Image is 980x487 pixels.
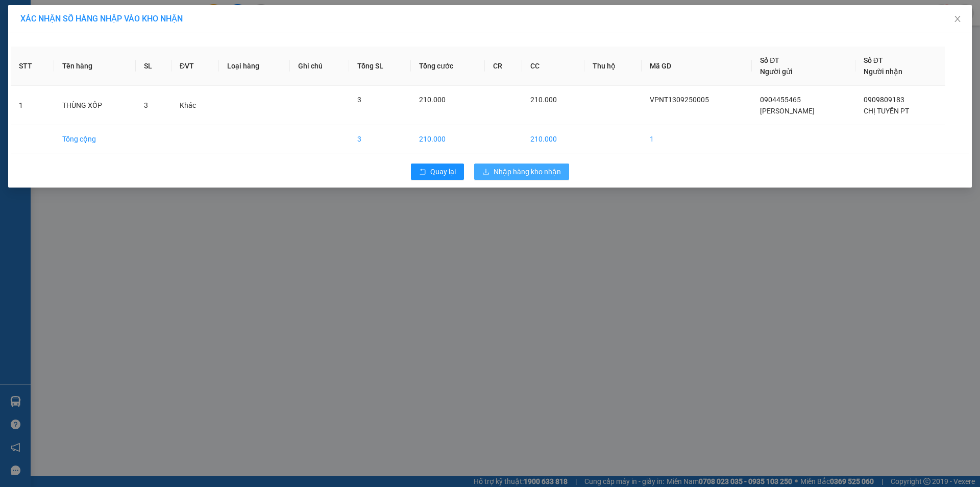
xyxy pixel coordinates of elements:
[864,67,902,76] span: Người nhận
[357,96,361,104] span: 3
[54,125,136,153] td: Tổng cộng
[953,15,962,23] span: close
[642,125,752,153] td: 1
[760,56,779,64] span: Số ĐT
[864,107,909,115] span: CHỊ TUYỀN PT
[760,67,793,76] span: Người gửi
[522,47,584,86] th: CC
[136,47,171,86] th: SL
[171,47,219,86] th: ĐVT
[522,125,584,153] td: 210.000
[144,101,148,109] span: 3
[411,125,484,153] td: 210.000
[650,96,709,104] span: VPNT1309250005
[349,47,411,86] th: Tổng SL
[411,164,464,180] button: rollbackQuay lại
[419,168,426,176] span: rollback
[11,47,54,86] th: STT
[530,96,557,104] span: 210.000
[11,86,54,125] td: 1
[943,5,972,34] button: Close
[485,47,522,86] th: CR
[864,56,883,64] span: Số ĐT
[349,125,411,153] td: 3
[584,47,642,86] th: Thu hộ
[219,47,290,86] th: Loại hàng
[20,14,183,24] span: XÁC NHẬN SỐ HÀNG NHẬP VÀO KHO NHẬN
[290,47,350,86] th: Ghi chú
[864,96,904,104] span: 0909809183
[54,86,136,125] td: THÙNG XỐP
[54,47,136,86] th: Tên hàng
[642,47,752,86] th: Mã GD
[411,47,484,86] th: Tổng cước
[430,166,456,177] span: Quay lại
[482,168,489,176] span: download
[474,164,569,180] button: downloadNhập hàng kho nhận
[494,166,561,177] span: Nhập hàng kho nhận
[171,86,219,125] td: Khác
[760,107,815,115] span: [PERSON_NAME]
[760,96,801,104] span: 0904455465
[419,96,446,104] span: 210.000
